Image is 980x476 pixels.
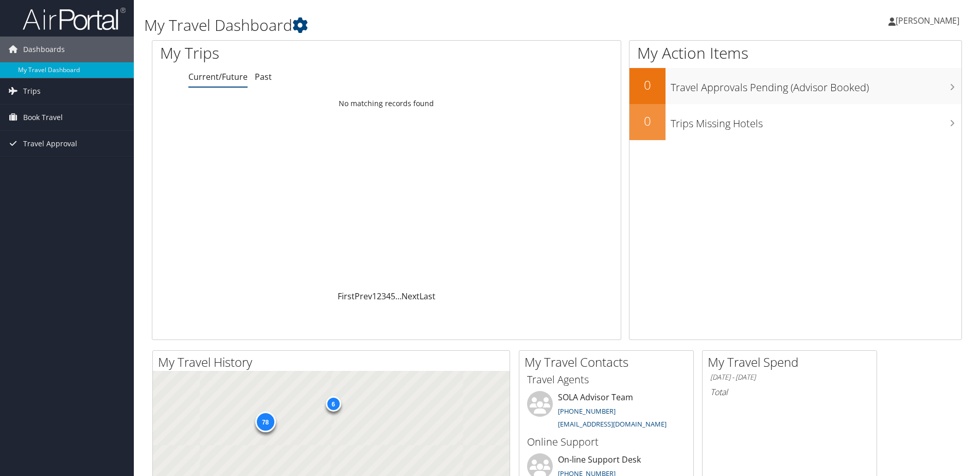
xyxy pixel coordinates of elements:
[188,71,248,82] a: Current/Future
[160,42,418,64] h1: My Trips
[372,291,377,302] a: 1
[377,291,381,302] a: 2
[325,396,341,412] div: 6
[558,406,616,416] a: [PHONE_NUMBER]
[527,435,686,449] h3: Online Support
[395,291,401,302] span: …
[158,353,510,371] h2: My Travel History
[386,291,391,302] a: 4
[671,111,961,131] h3: Trips Missing Hotels
[710,372,869,382] h6: [DATE] - [DATE]
[522,391,691,433] li: SOLA Advisor Team
[896,15,959,26] span: [PERSON_NAME]
[708,353,877,371] h2: My Travel Spend
[401,291,419,302] a: Next
[629,68,961,104] a: 0Travel Approvals Pending (Advisor Booked)
[255,71,272,82] a: Past
[671,75,961,95] h3: Travel Approvals Pending (Advisor Booked)
[419,291,435,302] a: Last
[23,131,77,157] span: Travel Approval
[255,412,275,432] div: 78
[381,291,386,302] a: 3
[23,105,63,130] span: Book Travel
[888,5,970,36] a: [PERSON_NAME]
[710,386,869,398] h6: Total
[144,14,694,36] h1: My Travel Dashboard
[527,372,686,387] h3: Travel Agents
[23,7,126,31] img: airportal-logo.png
[338,291,355,302] a: First
[23,37,65,62] span: Dashboards
[524,353,693,371] h2: My Travel Contacts
[152,94,621,113] td: No matching records found
[629,76,666,94] h2: 0
[629,104,961,140] a: 0Trips Missing Hotels
[558,419,667,429] a: [EMAIL_ADDRESS][DOMAIN_NAME]
[23,78,41,104] span: Trips
[355,291,372,302] a: Prev
[391,291,395,302] a: 5
[629,42,961,64] h1: My Action Items
[629,112,666,130] h2: 0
